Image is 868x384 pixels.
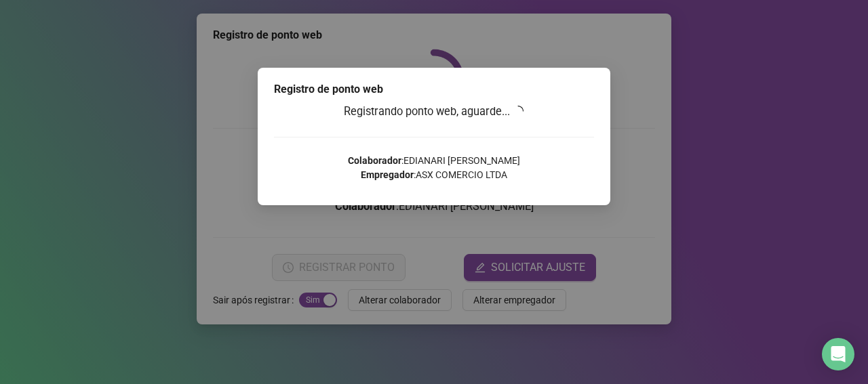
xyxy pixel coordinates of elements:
[274,103,594,121] h3: Registrando ponto web, aguarde...
[512,104,525,117] span: loading
[274,81,594,98] div: Registro de ponto web
[361,169,414,180] strong: Empregador
[348,155,401,166] strong: Colaborador
[274,154,594,182] p: : EDIANARI [PERSON_NAME] : ASX COMERCIO LTDA
[822,338,854,370] div: Open Intercom Messenger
